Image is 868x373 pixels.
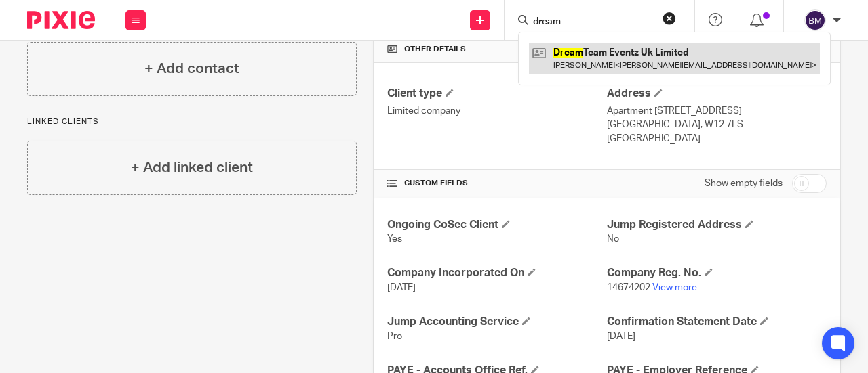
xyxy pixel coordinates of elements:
h4: Jump Accounting Service [387,315,607,329]
p: [GEOGRAPHIC_DATA], W12 7FS [607,118,827,131]
span: No [607,234,619,244]
span: [DATE] [387,283,416,292]
p: Linked clients [27,116,357,127]
h4: Jump Registered Address [607,218,827,232]
span: [DATE] [607,332,635,341]
p: Limited company [387,104,607,118]
label: Show empty fields [705,177,783,190]
p: [GEOGRAPHIC_DATA] [607,132,827,146]
h4: Confirmation Statement Date [607,315,827,329]
h4: Company Incorporated On [387,266,607,280]
h4: Client type [387,87,607,101]
input: Search [532,16,654,28]
span: 14674202 [607,283,650,292]
p: Apartment [STREET_ADDRESS] [607,104,827,118]
button: Clear [663,12,676,25]
h4: Ongoing CoSec Client [387,218,607,232]
h4: + Add linked client [131,157,253,178]
h4: CUSTOM FIELDS [387,178,607,189]
a: View more [652,283,697,292]
h4: Address [607,87,827,101]
span: Yes [387,234,402,244]
h4: Company Reg. No. [607,266,827,280]
img: Pixie [27,11,95,29]
img: svg%3E [804,9,826,31]
span: Other details [404,44,466,55]
span: Pro [387,332,402,341]
h4: + Add contact [144,58,239,79]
